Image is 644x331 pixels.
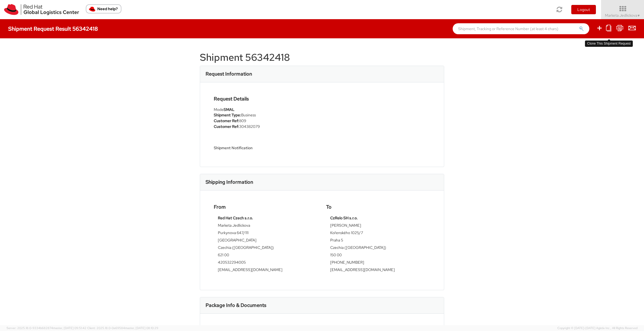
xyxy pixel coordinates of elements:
[214,124,239,129] strong: Customer Ref:
[214,118,318,124] li: 809
[218,237,314,245] td: [GEOGRAPHIC_DATA]
[330,223,426,230] td: [PERSON_NAME]
[214,118,239,123] strong: Customer Ref:
[7,326,86,330] span: Server: 2025.18.0-9334b682874
[330,237,426,245] td: Praha 5
[330,267,426,274] td: [EMAIL_ADDRESS][DOMAIN_NAME]
[214,204,318,210] h4: From
[8,26,98,32] h4: Shipment Request Result 56342418
[605,13,640,18] span: Marketa Jedlickova
[125,326,158,330] span: master, [DATE] 08:10:29
[206,303,266,308] h3: Package Info & Documents
[330,252,426,260] td: 150 00
[206,71,252,77] h3: Request Information
[214,96,318,102] h4: Request Details
[218,252,314,260] td: 621 00
[200,52,444,63] h1: Shipment 56342418
[214,112,318,118] li: Business
[218,267,314,274] td: [EMAIL_ADDRESS][DOMAIN_NAME]
[86,4,121,13] button: Need help?
[218,223,314,230] td: Marketa Jedlickova
[218,260,314,267] td: 420532294005
[218,215,253,220] strong: Red Hat Czech s.r.o.
[571,5,596,14] button: Logout
[330,245,426,252] td: Czechia ([GEOGRAPHIC_DATA])
[214,107,318,112] div: Mode
[453,23,589,34] input: Shipment, Tracking or Reference Number (at least 4 chars)
[330,230,426,237] td: Kořenského 1025/7
[87,326,158,330] span: Client: 2025.18.0-0e69584
[218,245,314,252] td: Czechia ([GEOGRAPHIC_DATA])
[585,41,633,47] div: Clone This Shipment Request
[4,4,79,15] img: rh-logistics-00dfa346123c4ec078e1.svg
[330,215,358,220] strong: CzRelo SH s.r.o.
[330,260,426,267] td: [PHONE_NUMBER]
[206,179,253,185] h3: Shipping Information
[557,326,637,330] span: Copyright © [DATE]-[DATE] Agistix Inc., All Rights Reserved
[214,124,318,129] li: 304382079
[637,13,640,18] span: ▼
[214,146,318,150] h5: Shipment Notification
[224,107,235,112] strong: SMAL
[214,113,241,117] strong: Shipment Type:
[326,204,430,210] h4: To
[218,230,314,237] td: Purkynova 647/111
[53,326,86,330] span: master, [DATE] 09:51:42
